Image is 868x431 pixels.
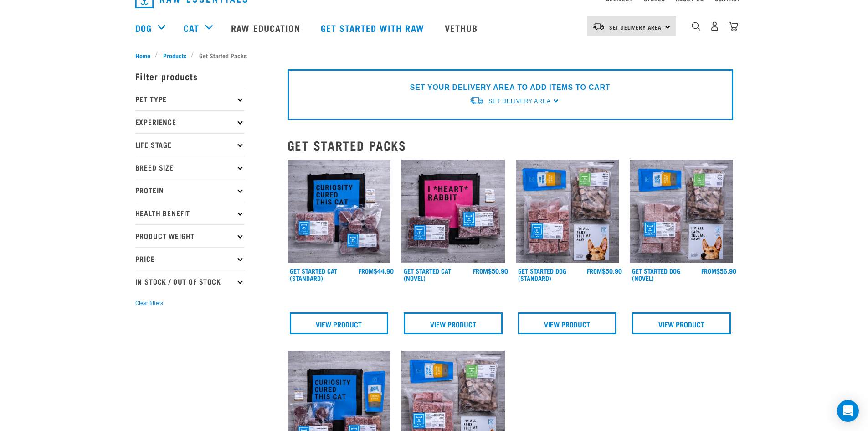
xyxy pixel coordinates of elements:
img: van-moving.png [592,22,605,31]
div: Open Intercom Messenger [837,400,859,422]
span: FROM [473,269,488,272]
img: home-icon@2x.png [729,21,738,31]
img: NSP Dog Standard Update [516,160,619,263]
a: View Product [290,312,389,334]
p: Protein [135,179,245,202]
a: Get Started Dog (Standard) [518,269,566,280]
a: Home [135,51,155,60]
p: Life Stage [135,133,245,156]
div: $56.90 [701,267,736,275]
span: Home [135,51,150,60]
a: Dog [135,21,152,35]
img: home-icon-1@2x.png [692,22,700,31]
p: Pet Type [135,88,245,110]
a: Get Started Dog (Novel) [632,269,680,280]
a: Get started with Raw [312,10,436,46]
a: Raw Education [222,10,311,46]
button: Clear filters [135,299,163,307]
a: View Product [632,312,731,334]
a: Get Started Cat (Standard) [290,269,337,280]
img: Assortment Of Raw Essential Products For Cats Including, Pink And Black Tote Bag With "I *Heart* ... [401,160,505,263]
span: FROM [587,269,602,272]
h2: Get Started Packs [288,138,733,152]
a: Cat [184,21,199,35]
p: Experience [135,110,245,133]
img: NSP Dog Novel Update [630,160,733,263]
a: View Product [404,312,503,334]
div: $50.90 [473,267,508,275]
p: In Stock / Out Of Stock [135,270,245,293]
p: Health Benefit [135,202,245,224]
a: Vethub [436,10,489,46]
div: $44.90 [359,267,394,275]
img: van-moving.png [469,96,484,105]
span: Products [163,51,186,60]
a: Products [158,51,191,60]
span: FROM [359,269,374,272]
p: SET YOUR DELIVERY AREA TO ADD ITEMS TO CART [410,82,610,93]
span: Set Delivery Area [609,26,662,29]
span: Set Delivery Area [488,98,550,104]
p: Price [135,247,245,270]
a: Get Started Cat (Novel) [404,269,451,280]
img: user.png [710,21,719,31]
span: FROM [701,269,716,272]
p: Breed Size [135,156,245,179]
p: Product Weight [135,224,245,247]
a: View Product [518,312,617,334]
img: Assortment Of Raw Essential Products For Cats Including, Blue And Black Tote Bag With "Curiosity ... [288,160,391,263]
p: Filter products [135,65,245,88]
nav: breadcrumbs [135,51,733,60]
div: $50.90 [587,267,622,275]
